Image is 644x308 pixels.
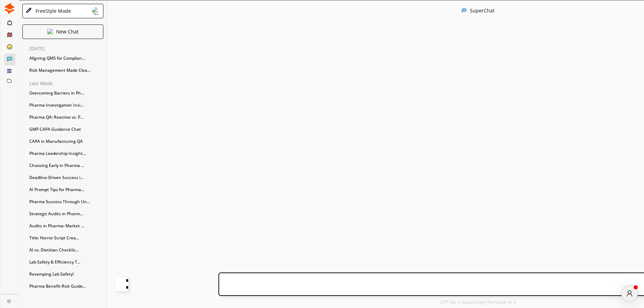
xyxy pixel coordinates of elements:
[26,257,107,267] div: Lab Safety & Efficiency T...
[26,185,107,195] div: AI Prompt Tips for Pharma...
[26,65,107,76] div: Risk Management Made Clea...
[26,197,107,207] div: Pharma Success Through Un...
[25,8,32,14] img: Close
[29,81,107,86] p: Last Week
[29,46,107,51] p: [DATE]
[26,160,107,171] div: Choosing Early in Pharma ...
[26,245,107,255] div: AI vs. Dietitian Checklis...
[26,148,107,159] div: Pharma Leadership Insight...
[621,285,638,302] div: atlas-message-author-avatar
[26,124,107,135] div: GMP CAPA Guidance Chat
[4,3,15,14] img: Close
[470,8,494,14] div: SuperChat
[26,281,107,291] div: Pharma Benefit-Risk Guide...
[92,7,100,15] img: Close
[621,285,638,302] button: atlas-launcher
[26,269,107,279] div: Revamping Lab Safety!
[33,8,71,14] div: FreeStyle Mode
[47,29,53,34] img: Close
[26,221,107,231] div: Audits in Pharma: Market ...
[26,88,107,98] div: Overcoming Barriers in Ph...
[26,53,107,63] div: Aligning QMS for Complian...
[440,299,516,305] p: GPT 4o + Supercopy Persona-AI 3
[26,172,107,183] div: Deadline-Driven Success i...
[26,136,107,147] div: CAPA in Manufacturing QA
[1,294,18,306] a: Close
[7,299,11,303] img: Close
[26,112,107,122] div: Pharma QA: Reactive vs. P...
[462,8,467,13] img: Close
[26,233,107,243] div: Title: Horror Script Crea...
[56,29,79,34] p: New Chat
[26,209,107,219] div: Strategic Audits in Pharm...
[26,100,107,110] div: Pharma Investigation Insi...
